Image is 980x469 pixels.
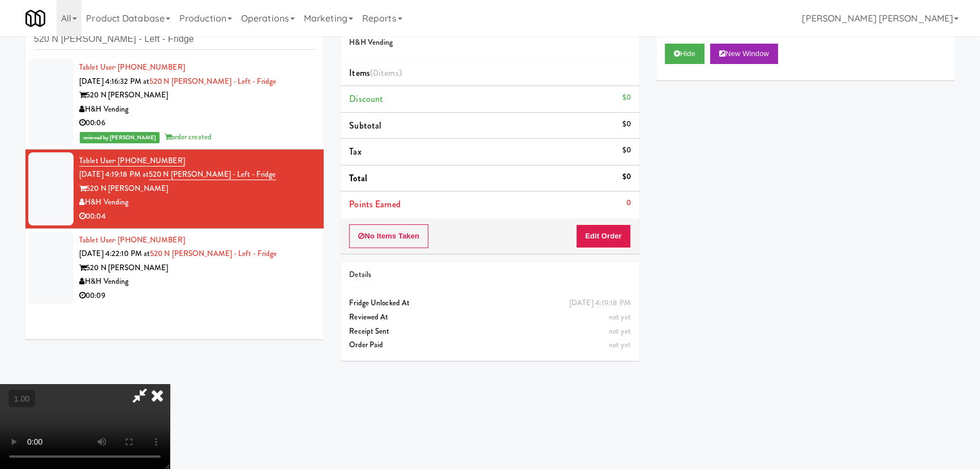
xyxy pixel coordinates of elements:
div: $0 [622,143,630,157]
span: not yet [609,312,631,322]
a: 520 N [PERSON_NAME] - Left - Fridge [150,248,277,259]
div: H&H Vending [79,103,315,117]
span: [DATE] 4:16:32 PM at [79,76,149,87]
input: Search vision orders [34,29,315,50]
span: Subtotal [349,119,381,132]
span: Points Earned [349,198,400,211]
div: Receipt Sent [349,325,630,339]
button: Hide [665,44,704,64]
div: [DATE] 4:19:18 PM [569,296,631,310]
div: 520 N [PERSON_NAME] [79,88,315,103]
div: $0 [622,170,630,184]
a: 520 N [PERSON_NAME] - Left - Fridge [149,76,277,87]
div: Order Paid [349,338,630,352]
div: Reviewed At [349,310,630,325]
span: order created [165,131,212,142]
span: · [PHONE_NUMBER] [114,62,185,73]
div: 00:09 [79,289,315,303]
span: [DATE] 4:22:10 PM at [79,248,150,259]
li: Tablet User· [PHONE_NUMBER][DATE] 4:16:32 PM at520 N [PERSON_NAME] - Left - Fridge520 N [PERSON_N... [25,56,324,150]
div: $0 [622,117,630,131]
span: [DATE] 4:19:18 PM at [79,169,149,180]
div: 520 N [PERSON_NAME] [79,182,315,196]
span: · [PHONE_NUMBER] [114,155,185,166]
div: 00:06 [79,116,315,130]
div: 00:04 [79,210,315,224]
div: 0 [626,196,631,210]
span: not yet [609,326,631,336]
span: Total [349,172,367,185]
a: Tablet User· [PHONE_NUMBER] [79,234,185,245]
a: 520 N [PERSON_NAME] - Left - Fridge [149,169,276,180]
li: Tablet User· [PHONE_NUMBER][DATE] 4:19:18 PM at520 N [PERSON_NAME] - Left - Fridge520 N [PERSON_N... [25,150,324,229]
button: Edit Order [576,224,631,248]
button: No Items Taken [349,224,428,248]
div: H&H Vending [79,275,315,289]
span: Items [349,66,401,79]
span: · [PHONE_NUMBER] [114,234,185,245]
span: Discount [349,92,383,105]
span: not yet [609,339,631,350]
button: New Window [710,44,778,64]
div: H&H Vending [79,195,315,210]
h5: H&H Vending [349,39,630,47]
img: Micromart [25,8,45,28]
li: Tablet User· [PHONE_NUMBER][DATE] 4:22:10 PM at520 N [PERSON_NAME] - Left - Fridge520 N [PERSON_N... [25,229,324,308]
span: Tax [349,145,361,158]
a: Tablet User· [PHONE_NUMBER] [79,155,185,167]
span: (0 ) [370,66,402,79]
span: reviewed by [PERSON_NAME] [80,132,160,143]
div: Details [349,268,630,282]
div: Fridge Unlocked At [349,296,630,310]
ng-pluralize: items [379,66,399,79]
a: Tablet User· [PHONE_NUMBER] [79,62,185,73]
div: 520 N [PERSON_NAME] [79,261,315,275]
div: $0 [622,91,630,105]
